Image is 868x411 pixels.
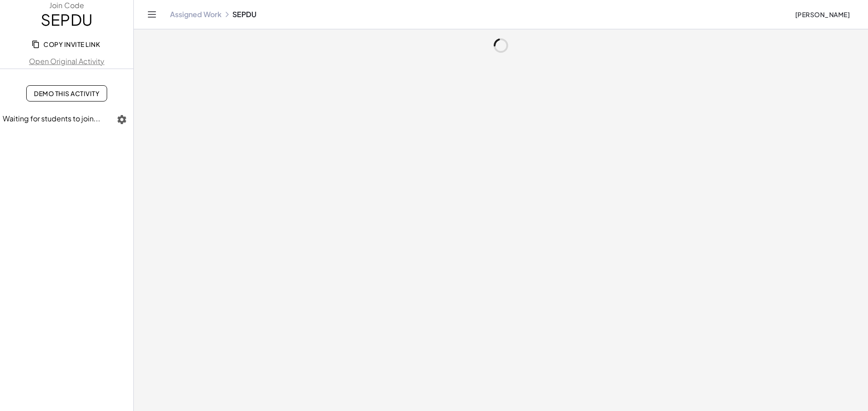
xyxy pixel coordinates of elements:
[170,10,222,19] a: Assigned Work
[26,85,107,102] a: Demo This Activity
[26,36,107,52] button: Copy Invite Link
[34,89,99,97] span: Demo This Activity
[145,7,159,22] button: Toggle navigation
[33,40,100,48] span: Copy Invite Link
[3,114,100,123] span: Waiting for students to join...
[788,6,857,23] button: [PERSON_NAME]
[795,10,850,18] span: [PERSON_NAME]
